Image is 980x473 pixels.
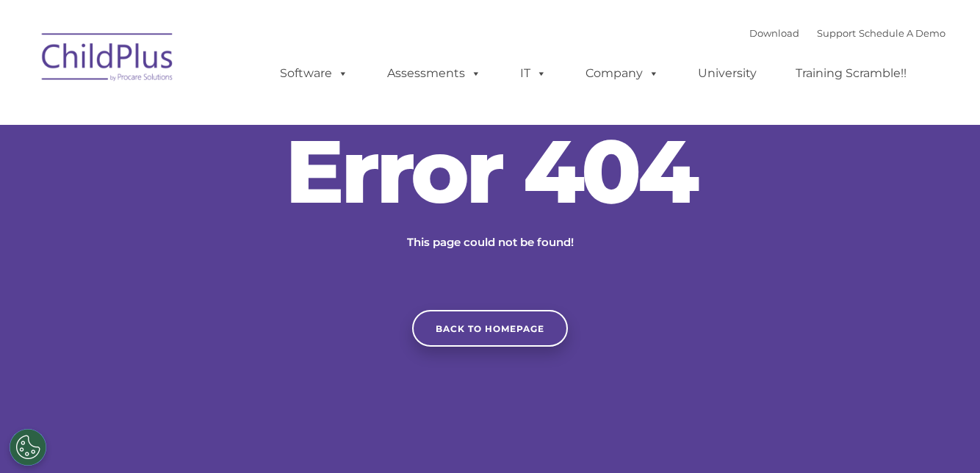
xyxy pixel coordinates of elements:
img: ChildPlus by Procare Solutions [35,23,181,96]
a: IT [505,59,561,88]
p: This page could not be found! [336,234,644,251]
h2: Error 404 [270,127,710,215]
font: | [749,27,945,39]
a: Support [817,27,856,39]
a: Schedule A Demo [859,27,945,39]
a: Software [265,59,363,88]
a: University [683,59,771,88]
a: Assessments [372,59,496,88]
a: Company [571,59,674,88]
a: Training Scramble!! [781,59,921,88]
button: Cookies Settings [10,429,46,466]
a: Download [749,27,799,39]
a: Back to homepage [412,310,568,347]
